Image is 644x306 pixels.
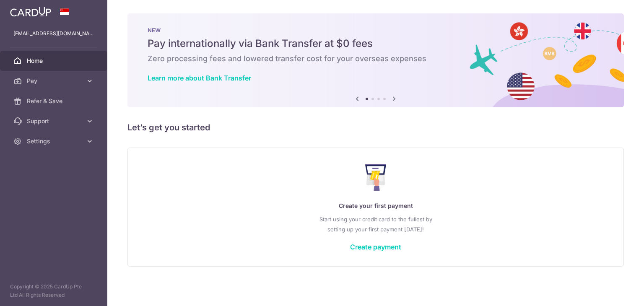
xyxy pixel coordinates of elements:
[145,201,607,211] p: Create your first payment
[148,37,604,50] h5: Pay internationally via Bank Transfer at $0 fees
[13,29,94,38] p: [EMAIL_ADDRESS][DOMAIN_NAME]
[27,137,82,145] span: Settings
[350,243,401,251] a: Create payment
[27,117,82,125] span: Support
[365,164,387,191] img: Make Payment
[148,54,604,64] h6: Zero processing fees and lowered transfer cost for your overseas expenses
[127,13,624,107] img: Bank transfer banner
[148,27,604,34] p: NEW
[27,57,82,65] span: Home
[148,74,251,82] a: Learn more about Bank Transfer
[10,7,51,17] img: CardUp
[145,214,607,234] p: Start using your credit card to the fullest by setting up your first payment [DATE]!
[27,97,82,105] span: Refer & Save
[27,77,82,85] span: Pay
[127,121,624,134] h5: Let’s get you started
